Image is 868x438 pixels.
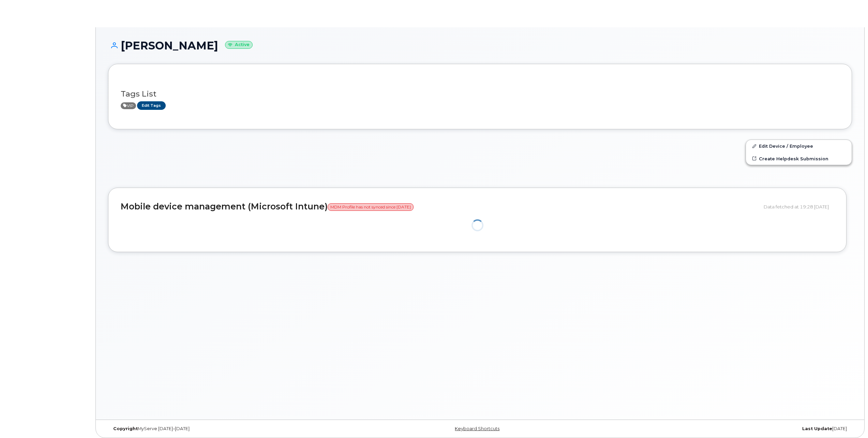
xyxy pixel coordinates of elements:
a: Keyboard Shortcuts [455,426,499,431]
h2: Mobile device management (Microsoft Intune) [121,202,759,211]
span: Active [121,102,136,109]
a: Edit Device / Employee [746,140,852,152]
a: Create Helpdesk Submission [746,152,852,165]
div: Data fetched at 19:28 [DATE] [764,200,834,213]
a: Edit Tags [137,101,166,110]
div: MyServe [DATE]–[DATE] [108,426,356,432]
div: [DATE] [604,426,852,432]
span: MDM Profile has not synced since [DATE] [328,203,414,211]
h1: [PERSON_NAME] [108,40,852,52]
small: Active [225,41,253,49]
strong: Copyright [113,426,138,431]
strong: Last Update [802,426,832,431]
h3: Tags List [121,90,839,98]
